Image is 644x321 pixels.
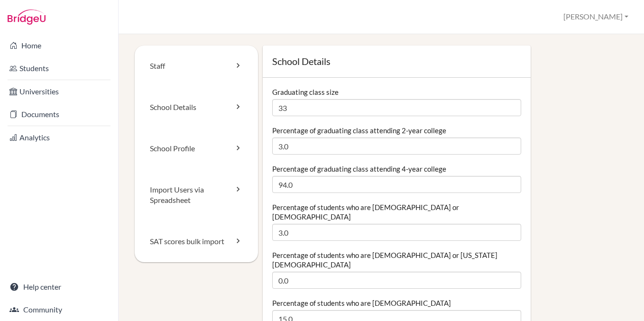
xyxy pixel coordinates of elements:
a: Help center [2,277,116,296]
label: Graduating class size [272,87,339,97]
label: Percentage of graduating class attending 4-year college [272,164,446,174]
a: Students [2,59,116,78]
h1: School Details [272,55,521,68]
a: Documents [2,105,116,124]
img: Bridge-U [8,9,46,25]
a: School Profile [135,128,258,169]
a: Universities [2,82,116,101]
a: Staff [135,46,258,87]
button: [PERSON_NAME] [559,8,633,26]
a: SAT scores bulk import [135,221,258,262]
label: Percentage of students who are [DEMOGRAPHIC_DATA] or [DEMOGRAPHIC_DATA] [272,202,521,221]
label: Percentage of students who are [DEMOGRAPHIC_DATA] or [US_STATE][DEMOGRAPHIC_DATA] [272,250,521,269]
a: Community [2,300,116,319]
label: Percentage of students who are [DEMOGRAPHIC_DATA] [272,298,451,308]
label: Percentage of graduating class attending 2-year college [272,126,446,135]
a: Import Users via Spreadsheet [135,169,258,221]
a: School Details [135,87,258,128]
a: Home [2,36,116,55]
a: Analytics [2,128,116,147]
